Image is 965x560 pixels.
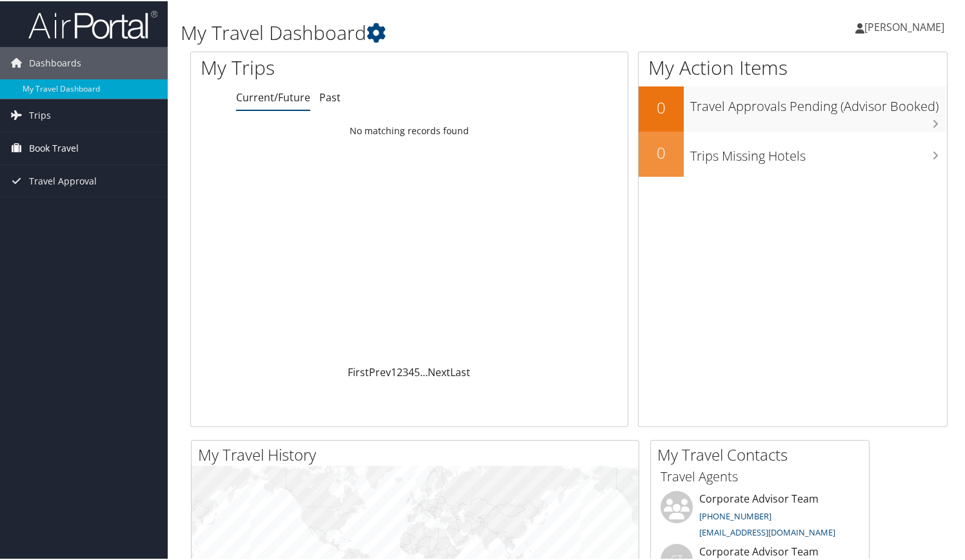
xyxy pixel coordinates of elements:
a: [EMAIL_ADDRESS][DOMAIN_NAME] [699,525,835,537]
a: First [348,364,369,378]
h1: My Trips [201,53,436,80]
a: Current/Future [236,89,310,103]
a: [PERSON_NAME] [855,6,957,45]
img: airportal-logo.png [28,8,157,39]
h2: 0 [639,95,684,117]
span: [PERSON_NAME] [864,19,944,33]
span: Travel Approval [29,164,97,196]
li: Corporate Advisor Team [654,490,866,543]
span: Dashboards [29,46,81,78]
a: Past [319,89,341,103]
span: … [420,364,428,378]
a: 4 [408,364,414,378]
h2: 0 [639,141,684,163]
a: Prev [369,364,391,378]
td: No matching records found [191,118,628,141]
h3: Travel Approvals Pending (Advisor Booked) [690,90,947,114]
span: Trips [29,98,51,130]
span: Book Travel [29,131,79,163]
a: 0Trips Missing Hotels [639,130,947,175]
a: Next [428,364,450,378]
h1: My Action Items [639,53,947,80]
h2: My Travel Contacts [657,443,869,465]
a: 0Travel Approvals Pending (Advisor Booked) [639,85,947,130]
h2: My Travel History [198,443,639,465]
h3: Travel Agents [661,466,859,485]
h1: My Travel Dashboard [181,18,699,45]
a: 3 [403,364,408,378]
a: [PHONE_NUMBER] [699,509,771,521]
a: 2 [397,364,403,378]
h3: Trips Missing Hotels [690,139,947,164]
a: Last [450,364,470,378]
a: 5 [414,364,420,378]
a: 1 [391,364,397,378]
